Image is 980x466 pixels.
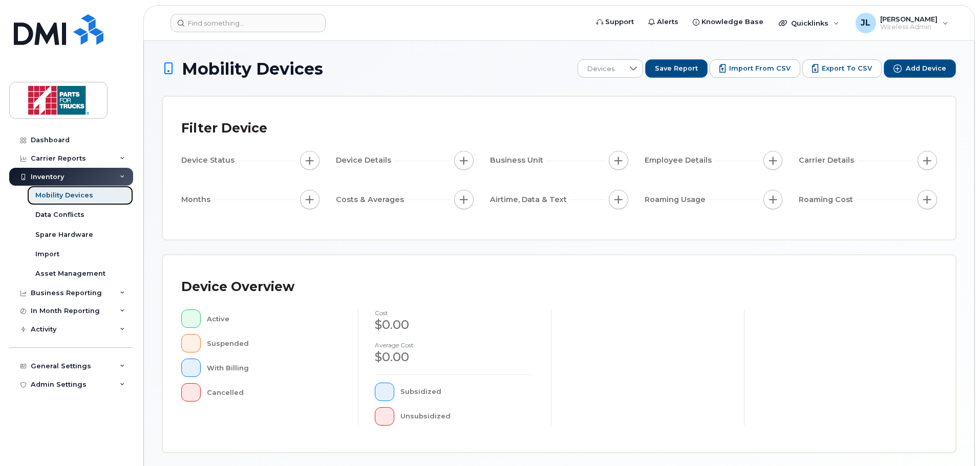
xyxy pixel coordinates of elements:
h4: Average cost [375,342,535,348]
button: Import from CSV [710,59,800,78]
button: Export to CSV [802,59,882,78]
span: Months [181,194,214,205]
div: Device Overview [181,274,294,300]
span: Add Device [906,64,946,73]
button: Add Device [884,59,956,78]
div: Active [207,309,342,328]
span: Mobility Devices [182,60,323,78]
span: Airtime, Data & Text [490,194,570,205]
span: Device Status [181,155,238,166]
span: Carrier Details [799,155,857,166]
span: Roaming Usage [645,194,709,205]
span: Employee Details [645,155,715,166]
div: Subsidized [400,383,535,401]
div: $0.00 [375,316,535,334]
span: Import from CSV [729,64,791,73]
span: Export to CSV [822,64,872,73]
div: Cancelled [207,383,342,402]
div: $0.00 [375,348,535,366]
div: Filter Device [181,115,267,142]
div: Suspended [207,334,342,352]
span: Costs & Averages [336,194,407,205]
div: Unsubsidized [400,407,535,426]
span: Device Details [336,155,394,166]
span: Devices [578,60,624,78]
button: Save Report [645,59,708,78]
span: Save Report [655,64,698,73]
span: Business Unit [490,155,546,166]
span: Roaming Cost [799,194,856,205]
div: With Billing [207,359,342,377]
h4: cost [375,309,535,316]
